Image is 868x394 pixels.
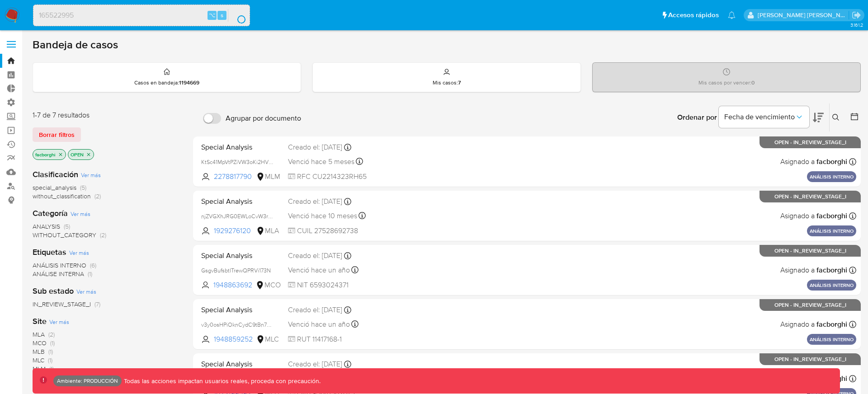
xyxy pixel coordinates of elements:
p: facundoagustin.borghi@mercadolibre.com [758,11,849,19]
button: search-icon [228,9,246,22]
input: Buscar usuario o caso... [33,9,250,21]
span: Accesos rápidos [668,10,719,20]
span: s [221,11,223,19]
a: Salir [852,10,861,20]
a: Notificaciones [728,11,736,19]
p: Todas las acciones impactan usuarios reales, proceda con precaución. [122,377,321,385]
span: ⌥ [209,11,216,19]
p: Ambiente: PRODUCCIÓN [57,379,118,383]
